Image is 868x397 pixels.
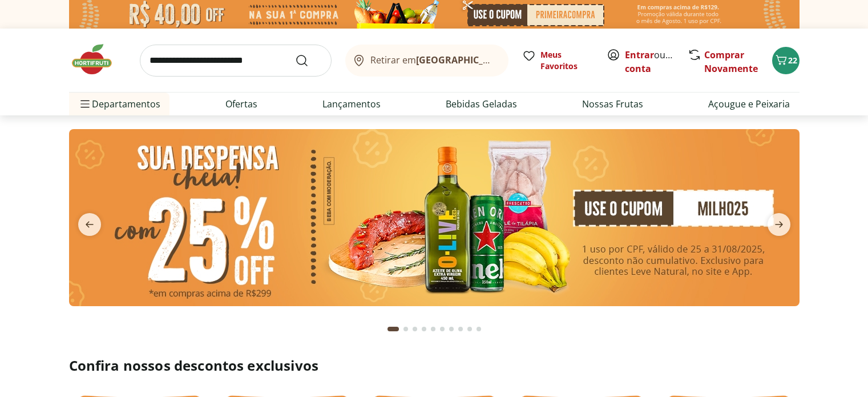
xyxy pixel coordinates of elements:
[708,97,790,111] a: Açougue e Peixaria
[69,356,800,375] h2: Confira nossos descontos exclusivos
[429,315,438,343] button: Go to page 5 from fs-carousel
[322,97,381,111] a: Lançamentos
[625,49,654,61] a: Entrar
[225,97,257,111] a: Ofertas
[69,213,110,236] button: previous
[447,315,456,343] button: Go to page 7 from fs-carousel
[704,49,758,75] a: Comprar Novamente
[522,49,593,72] a: Meus Favoritos
[416,54,608,66] b: [GEOGRAPHIC_DATA]/[GEOGRAPHIC_DATA]
[465,315,474,343] button: Go to page 9 from fs-carousel
[540,49,593,72] span: Meus Favoritos
[474,315,483,343] button: Go to page 10 from fs-carousel
[370,55,496,65] span: Retirar em
[140,45,332,77] input: search
[772,47,800,74] button: Carrinho
[625,48,676,75] span: ou
[625,49,688,75] a: Criar conta
[456,315,465,343] button: Go to page 8 from fs-carousel
[788,55,797,66] span: 22
[295,54,322,67] button: Submit Search
[345,45,508,77] button: Retirar em[GEOGRAPHIC_DATA]/[GEOGRAPHIC_DATA]
[446,97,517,111] a: Bebidas Geladas
[401,315,410,343] button: Go to page 2 from fs-carousel
[438,315,447,343] button: Go to page 6 from fs-carousel
[385,315,401,343] button: Current page from fs-carousel
[758,213,800,236] button: next
[582,97,643,111] a: Nossas Frutas
[78,90,160,118] span: Departamentos
[419,315,429,343] button: Go to page 4 from fs-carousel
[410,315,419,343] button: Go to page 3 from fs-carousel
[69,42,126,77] img: Hortifruti
[78,90,92,118] button: Menu
[69,129,800,306] img: cupom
